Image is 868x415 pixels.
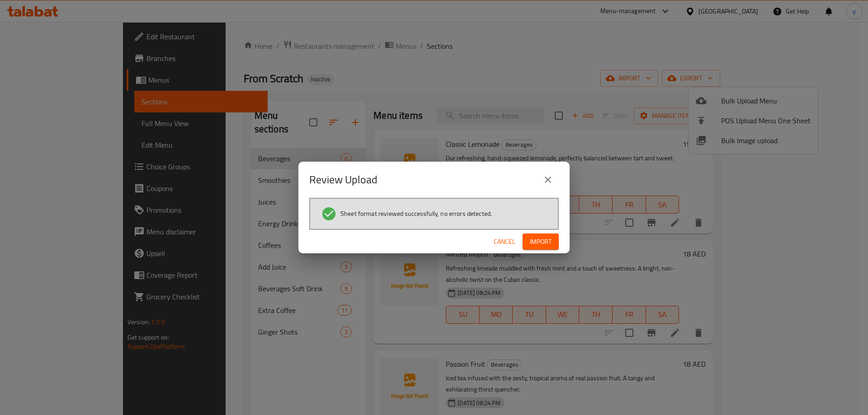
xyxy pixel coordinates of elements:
[309,173,377,187] h2: Review Upload
[340,209,492,218] span: Sheet format reviewed successfully, no errors detected.
[530,236,552,247] span: Import
[494,236,515,247] span: Cancel
[537,169,559,191] button: close
[490,233,519,250] button: Cancel
[523,233,559,250] button: Import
